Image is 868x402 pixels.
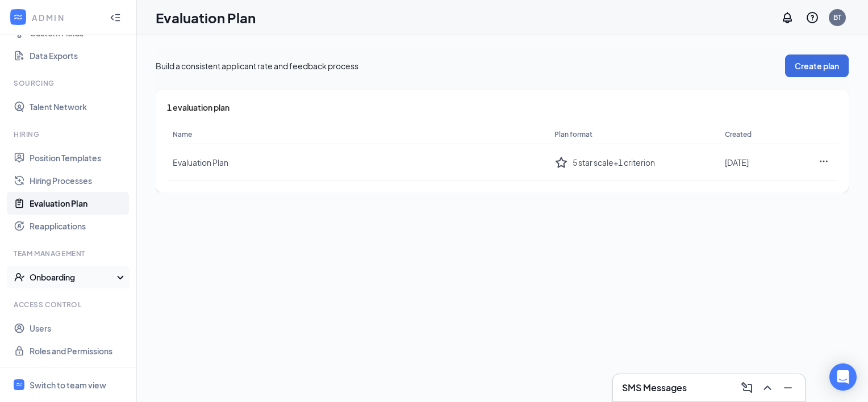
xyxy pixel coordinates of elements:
[156,8,256,27] h1: Evaluation Plan
[30,215,127,237] a: Reapplications
[30,379,106,391] div: Switch to team view
[167,125,549,144] th: Name
[806,11,819,24] svg: QuestionInfo
[549,125,719,144] th: Plan format
[761,381,774,395] svg: ChevronUp
[622,382,687,394] h3: SMS Messages
[781,381,795,395] svg: Minimize
[737,379,755,397] button: ComposeMessage
[14,78,124,88] div: Sourcing
[785,55,849,77] button: Create plan
[829,363,857,391] div: Open Intercom Messenger
[32,12,99,23] div: ADMIN
[30,340,127,362] a: Roles and Permissions
[740,381,754,395] svg: ComposeMessage
[30,169,127,192] a: Hiring Processes
[30,317,127,340] a: Users
[12,11,24,23] svg: WorkstreamLogo
[778,379,796,397] button: Minimize
[15,381,23,388] svg: WorkstreamLogo
[156,60,358,72] div: Build a consistent applicant rate and feedback process
[167,144,549,181] td: Evaluation Plan
[30,192,127,215] a: Evaluation Plan
[30,95,127,118] a: Talent Network
[30,44,127,67] a: Data Exports
[833,12,841,22] div: BT
[757,379,775,397] button: ChevronUp
[30,271,117,283] div: Onboarding
[14,249,124,258] div: Team Management
[719,144,810,181] td: [DATE]
[14,300,124,309] div: Access control
[719,125,810,144] th: Created
[167,102,229,112] span: 1 evaluation plan
[14,271,25,283] svg: UserCheck
[30,146,127,169] a: Position Templates
[573,157,655,168] span: 5 star scale + 1 criterion
[819,156,829,166] svg: Ellipses
[173,157,228,167] span: Evaluation Plan
[781,11,794,24] svg: Notifications
[14,129,124,139] div: Hiring
[110,12,121,23] svg: Collapse
[554,156,568,169] svg: StarBorder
